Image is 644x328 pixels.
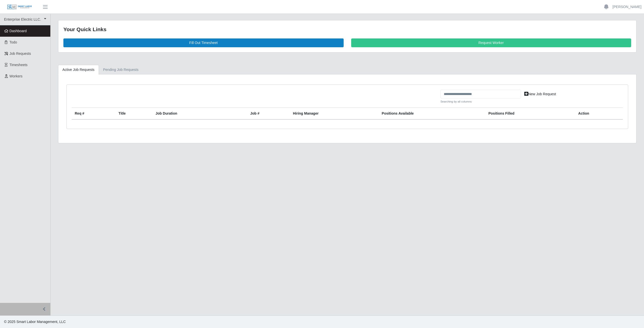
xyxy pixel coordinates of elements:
[10,74,23,78] span: Workers
[290,108,379,120] th: Hiring Manager
[440,100,521,104] small: Searching by all columns
[7,4,32,10] img: SLM Logo
[152,108,230,120] th: Job Duration
[115,108,152,120] th: Title
[72,108,115,120] th: Req #
[10,52,31,56] span: Job Requests
[485,108,575,120] th: Positions Filled
[4,320,66,324] span: © 2025 Smart Labor Management, LLC
[10,29,27,33] span: Dashboard
[247,108,290,120] th: Job #
[63,25,631,33] div: Your Quick Links
[521,90,559,99] a: New Job Request
[58,65,99,75] a: Active Job Requests
[575,108,623,120] th: Action
[351,38,631,47] a: Request Worker
[63,38,344,47] a: Fill Out Timesheet
[10,40,17,44] span: Todo
[379,108,485,120] th: Positions Available
[99,65,143,75] a: Pending Job Requests
[613,4,641,10] a: [PERSON_NAME]
[10,63,28,67] span: Timesheets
